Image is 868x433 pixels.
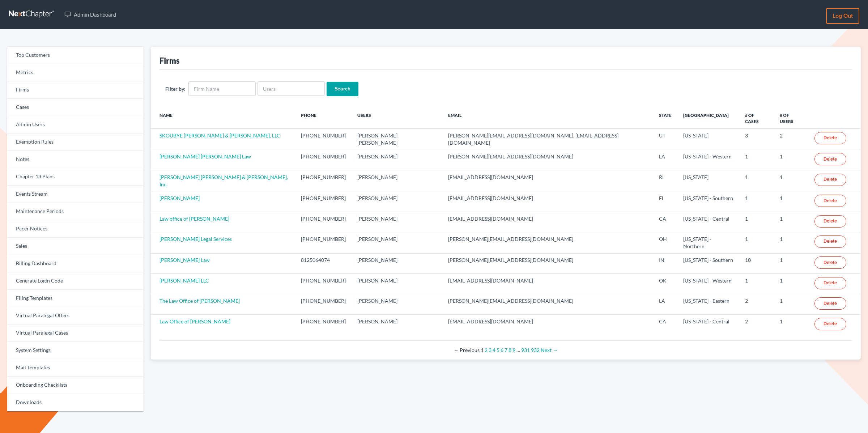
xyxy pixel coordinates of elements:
[826,8,859,24] a: Log out
[509,347,511,353] a: Page 8
[677,314,739,335] td: [US_STATE] - Central
[61,8,120,21] a: Admin Dashboard
[653,274,677,294] td: OK
[7,220,144,238] a: Pacer Notices
[295,232,352,253] td: [PHONE_NUMBER]
[159,55,180,66] div: Firms
[7,394,144,411] a: Downloads
[653,294,677,314] td: LA
[7,64,144,81] a: Metrics
[653,212,677,232] td: CA
[501,347,503,353] a: Page 6
[295,170,352,191] td: [PHONE_NUMBER]
[739,129,774,150] td: 3
[352,314,442,335] td: [PERSON_NAME]
[521,347,530,353] a: Page 931
[159,132,280,139] a: SKOUBYE [PERSON_NAME] & [PERSON_NAME], LLC
[295,129,352,150] td: [PHONE_NUMBER]
[352,108,442,129] th: Users
[7,151,144,168] a: Notes
[442,253,653,273] td: [PERSON_NAME][EMAIL_ADDRESS][DOMAIN_NAME]
[7,203,144,220] a: Maintenance Periods
[677,108,739,129] th: [GEOGRAPHIC_DATA]
[653,191,677,212] td: FL
[739,170,774,191] td: 1
[774,253,809,273] td: 1
[159,174,288,187] a: [PERSON_NAME] [PERSON_NAME] & [PERSON_NAME], Inc.
[7,290,144,307] a: Filing Templates
[442,294,653,314] td: [PERSON_NAME][EMAIL_ADDRESS][DOMAIN_NAME]
[352,191,442,212] td: [PERSON_NAME]
[159,236,232,242] a: [PERSON_NAME] Legal Services
[677,294,739,314] td: [US_STATE] - Eastern
[7,133,144,151] a: Exemption Rules
[352,274,442,294] td: [PERSON_NAME]
[516,347,520,353] span: …
[774,150,809,170] td: 1
[165,347,846,354] div: Pagination
[774,274,809,294] td: 1
[7,377,144,394] a: Onboarding Checklists
[295,314,352,335] td: [PHONE_NUMBER]
[188,81,256,96] input: Firm Name
[653,150,677,170] td: LA
[151,108,295,129] th: Name
[739,191,774,212] td: 1
[531,347,540,353] a: Page 932
[442,274,653,294] td: [EMAIL_ADDRESS][DOMAIN_NAME]
[814,153,846,165] a: Delete
[159,318,230,324] a: Law Office of [PERSON_NAME]
[159,216,229,222] a: Law office of [PERSON_NAME]
[454,347,480,353] span: Previous page
[653,170,677,191] td: RI
[7,99,144,116] a: Cases
[653,129,677,150] td: UT
[677,253,739,273] td: [US_STATE] - Southern
[541,347,558,353] a: Next page
[774,212,809,232] td: 1
[677,129,739,150] td: [US_STATE]
[352,253,442,273] td: [PERSON_NAME]
[739,232,774,253] td: 1
[512,347,515,353] a: Page 9
[7,255,144,272] a: Billing Dashboard
[481,347,484,353] em: Page 1
[739,274,774,294] td: 1
[159,277,209,284] a: [PERSON_NAME] LLC
[442,108,653,129] th: Email
[159,298,240,304] a: The Law Office of [PERSON_NAME]
[814,235,846,248] a: Delete
[814,318,846,330] a: Delete
[814,277,846,289] a: Delete
[7,116,144,133] a: Admin Users
[352,232,442,253] td: [PERSON_NAME]
[258,81,325,96] input: Users
[739,150,774,170] td: 1
[653,108,677,129] th: State
[7,324,144,342] a: Virtual Paralegal Cases
[7,168,144,186] a: Chapter 13 Plans
[352,150,442,170] td: [PERSON_NAME]
[295,191,352,212] td: [PHONE_NUMBER]
[677,191,739,212] td: [US_STATE] - Southern
[7,238,144,255] a: Sales
[485,347,488,353] a: Page 2
[774,108,809,129] th: # of Users
[442,191,653,212] td: [EMAIL_ADDRESS][DOMAIN_NAME]
[7,359,144,377] a: Mail Templates
[295,253,352,273] td: 8125064074
[505,347,507,353] a: Page 7
[677,212,739,232] td: [US_STATE] - Central
[739,212,774,232] td: 1
[814,215,846,228] a: Delete
[653,253,677,273] td: IN
[7,186,144,203] a: Events Stream
[159,153,251,160] a: [PERSON_NAME] [PERSON_NAME] Law
[352,170,442,191] td: [PERSON_NAME]
[677,170,739,191] td: [US_STATE]
[159,257,210,263] a: [PERSON_NAME] Law
[774,191,809,212] td: 1
[7,47,144,64] a: Top Customers
[159,195,200,201] a: [PERSON_NAME]
[295,294,352,314] td: [PHONE_NUMBER]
